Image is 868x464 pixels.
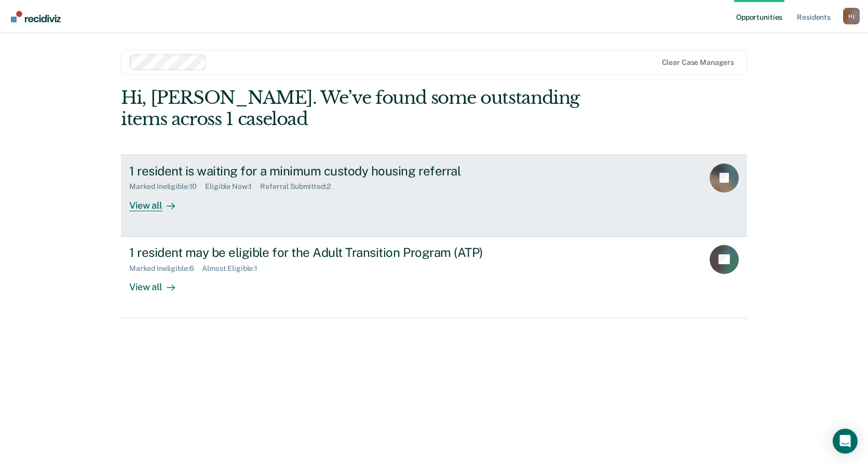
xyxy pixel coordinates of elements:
div: Eligible Now : 1 [205,182,260,191]
div: Almost Eligible : 1 [202,264,266,273]
div: View all [129,191,187,211]
button: Profile dropdown button [843,8,860,24]
div: Clear case managers [662,58,734,67]
div: View all [129,272,187,293]
div: Open Intercom Messenger [833,429,858,454]
img: Recidiviz [11,11,61,22]
a: 1 resident may be eligible for the Adult Transition Program (ATP)Marked Ineligible:6Almost Eligib... [121,237,747,318]
div: 1 resident may be eligible for the Adult Transition Program (ATP) [129,245,494,260]
div: 1 resident is waiting for a minimum custody housing referral [129,163,494,179]
div: Referral Submitted : 2 [260,182,338,191]
div: H J [843,8,860,24]
div: Marked Ineligible : 10 [129,182,205,191]
a: 1 resident is waiting for a minimum custody housing referralMarked Ineligible:10Eligible Now:1Ref... [121,155,747,237]
div: Hi, [PERSON_NAME]. We’ve found some outstanding items across 1 caseload [121,87,622,130]
div: Marked Ineligible : 6 [129,264,202,273]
